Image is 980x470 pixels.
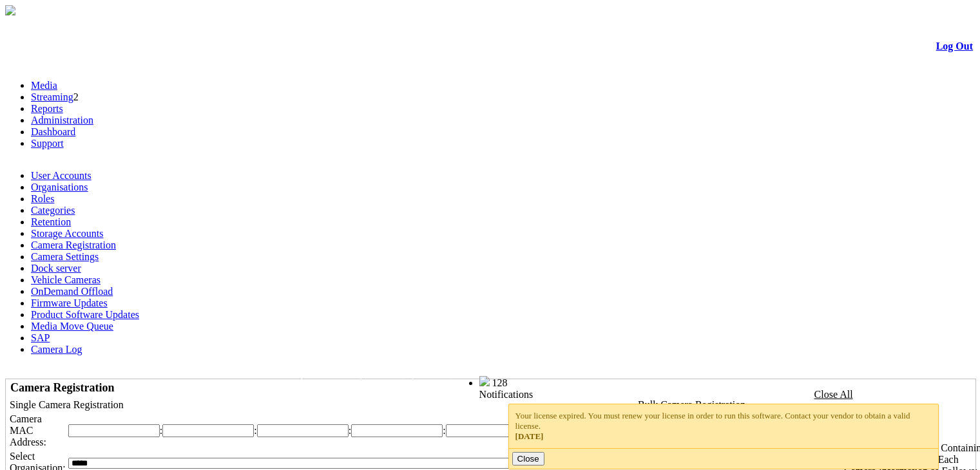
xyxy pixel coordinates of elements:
a: Streaming [31,91,73,102]
button: Close [512,452,544,465]
span: 128 [492,377,508,388]
a: Support [31,138,64,149]
a: Storage Accounts [31,228,103,239]
a: Media Move Queue [31,321,113,332]
a: Roles [31,193,54,204]
a: Close All [814,389,853,400]
span: : [254,425,256,437]
a: Dashboard [31,126,75,137]
span: 2 [73,91,79,102]
span: Camera MAC Address: [10,413,46,447]
a: SAP [31,332,50,343]
a: Reports [31,103,63,114]
a: User Accounts [31,170,91,181]
a: Camera Registration [31,240,116,250]
img: arrow-3.png [5,5,15,15]
span: Camera Registration [10,381,114,394]
a: Log Out [936,41,973,52]
a: Media [31,80,57,91]
a: OnDemand Offload [31,286,113,297]
a: Categories [31,205,75,216]
span: Single Camera Registration [10,399,124,410]
div: Your license expired. You must renew your license in order to run this software. Contact your ven... [515,411,932,442]
a: Product Software Updates [31,309,139,320]
a: Dock server [31,263,81,274]
span: Welcome, System Administrator (Administrator) [290,377,454,386]
a: Organisations [31,182,88,193]
a: Firmware Updates [31,297,108,308]
a: Retention [31,216,71,227]
a: Camera Settings [31,251,99,262]
div: Notifications [479,389,948,400]
span: : [160,425,162,437]
span: [DATE] [515,431,544,441]
a: Vehicle Cameras [31,274,101,285]
img: bell25.png [479,376,490,386]
a: Camera Log [31,344,82,355]
a: Administration [31,115,93,126]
